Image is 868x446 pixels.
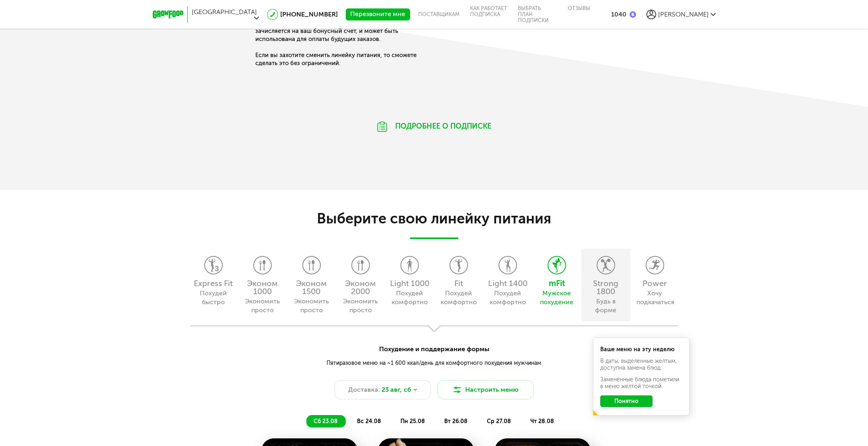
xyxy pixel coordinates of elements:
[346,8,410,20] button: Перезвоните мне
[611,10,626,18] div: 1040
[314,418,338,425] span: сб 23.08
[195,289,232,307] div: Похудей быстро
[280,10,338,18] a: [PHONE_NUMBER]
[437,380,534,399] button: Настроить меню
[362,111,507,142] div: Подробнее о подписке
[193,279,234,287] div: Express Fit
[438,279,479,287] div: Fit
[165,359,703,367] div: Пятиразовое меню на ~1 600 ккал/день для комфортного похудения мужчинам
[536,279,577,287] div: mFit
[658,10,709,18] span: [PERSON_NAME]
[242,279,283,295] div: Эконом 1000
[489,289,526,307] div: Похудей комфортно
[348,385,380,395] span: Доставка:
[389,279,430,287] div: Light 1000
[600,395,653,407] button: Понятно
[357,418,381,425] span: вс 24.08
[600,346,682,353] div: Ваше меню на эту неделю
[630,11,636,18] img: bonus_b.cdccf46.png
[342,297,379,315] div: Экономить просто
[391,289,428,307] div: Похудей комфортно
[587,297,624,315] div: Будь в форме
[530,418,554,425] span: чт 28.08
[291,279,332,295] div: Эконом 1500
[192,8,257,16] span: [GEOGRAPHIC_DATA]
[600,358,682,371] div: В даты, выделенные желтым, доступна замена блюд.
[444,418,468,425] span: вт 26.08
[585,279,626,295] div: Strong 1800
[636,289,673,307] div: Хочу подкачаться
[600,376,682,390] div: Заменённые блюда пометили в меню жёлтой точкой.
[634,279,675,287] div: Power
[293,297,330,315] div: Экономить просто
[400,418,425,425] span: пн 25.08
[487,279,528,287] div: Light 1400
[487,418,511,425] span: ср 27.08
[244,297,281,315] div: Экономить просто
[440,289,477,307] div: Похудей комфортно
[427,325,441,335] img: shadow-triangle.0b0aa4a.svg
[340,279,381,295] div: Эконом 2000
[538,289,575,307] div: Мужское похудение
[382,385,411,395] span: 23 авг, сб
